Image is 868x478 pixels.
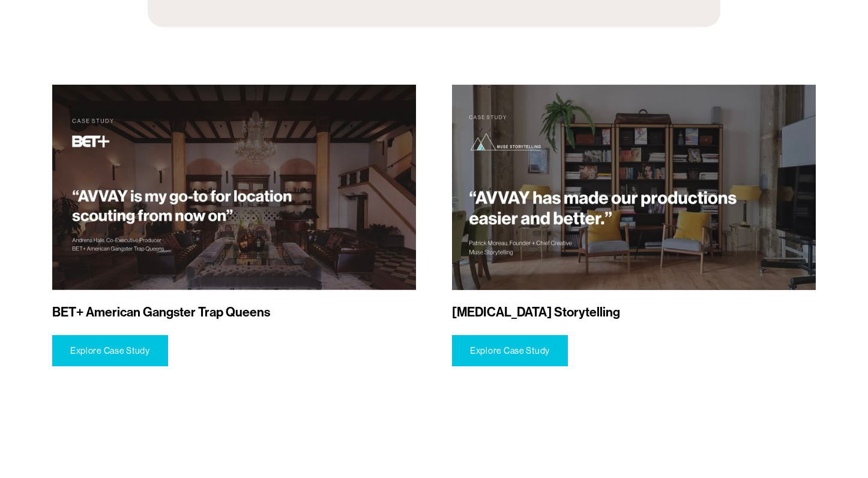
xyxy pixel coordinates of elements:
a: Explore Case Study [52,335,168,366]
h2: BET+ American Gangster Trap Queens [52,304,325,321]
a: Explore Case Study [452,335,568,366]
img: BET+ American Gangster Trap Queens [52,85,416,290]
h2: [MEDICAL_DATA] Storytelling [452,304,725,321]
img: Muse Storytelling [452,85,816,290]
